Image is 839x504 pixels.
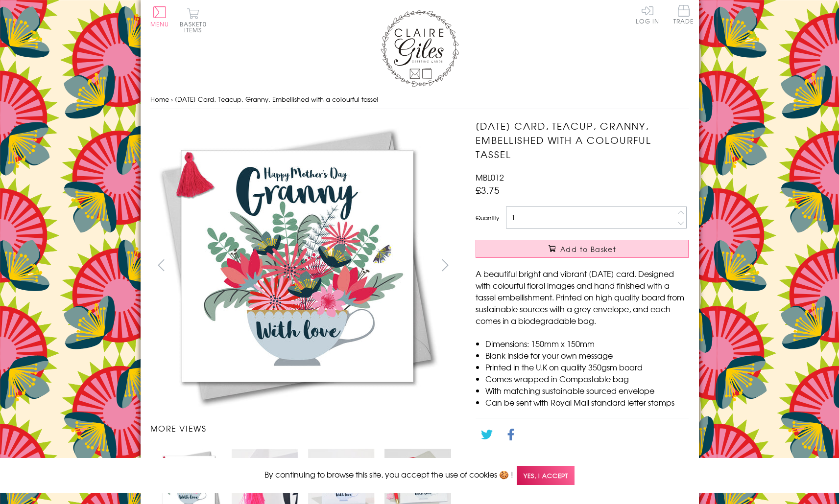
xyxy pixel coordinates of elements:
span: £3.75 [476,183,500,197]
li: Comes wrapped in Compostable bag [485,373,689,385]
h3: More views [150,422,456,434]
span: Menu [150,20,169,28]
button: Menu [150,6,169,27]
span: Yes, I accept [517,466,575,485]
a: Go back to the collection [484,455,579,467]
h1: [DATE] Card, Teacup, Granny, Embellished with a colourful tassel [476,119,689,161]
a: Home [150,94,169,104]
a: Log In [636,5,659,24]
button: next [434,254,456,276]
label: Quantity [476,213,499,222]
span: Trade [673,5,694,24]
span: [DATE] Card, Teacup, Granny, Embellished with a colourful tassel [175,94,378,104]
img: Mother's Day Card, Teacup, Granny, Embellished with a colourful tassel [456,119,750,412]
button: prev [150,254,172,276]
li: With matching sustainable sourced envelope [485,385,689,396]
span: MBL012 [476,171,504,183]
span: Add to Basket [560,244,616,254]
li: Blank inside for your own message [485,349,689,361]
img: Claire Giles Greetings Cards [381,10,459,87]
nav: breadcrumbs [150,90,689,110]
li: Dimensions: 150mm x 150mm [485,338,689,349]
button: Add to Basket [476,240,689,258]
p: A beautiful bright and vibrant [DATE] card. Designed with colourful floral images and hand finish... [476,268,689,326]
span: 0 items [184,20,207,34]
span: › [171,94,173,104]
li: Printed in the U.K on quality 350gsm board [485,361,689,373]
a: Trade [673,5,694,26]
img: Mother's Day Card, Teacup, Granny, Embellished with a colourful tassel [150,119,444,412]
button: Basket0 items [180,8,207,33]
li: Can be sent with Royal Mail standard letter stamps [485,396,689,408]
